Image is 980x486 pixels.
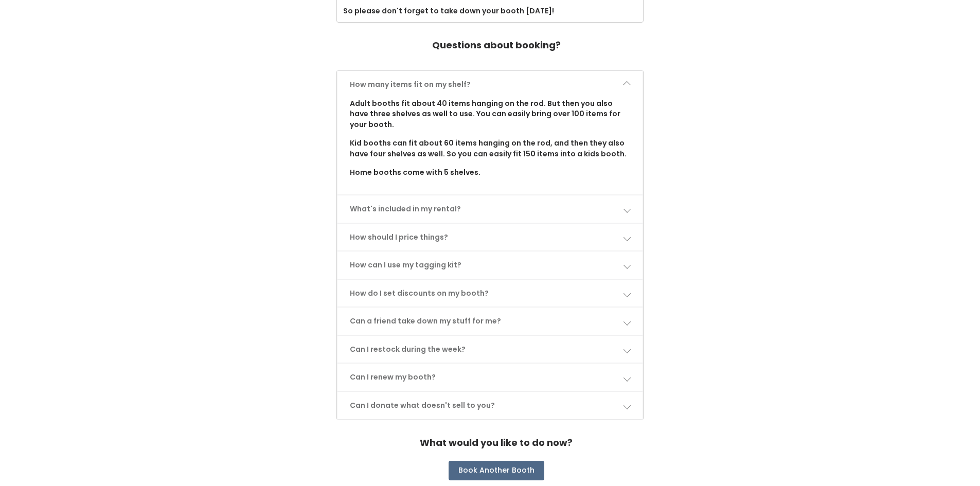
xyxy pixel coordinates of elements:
[420,433,573,453] h4: What would you like to do now?
[337,224,643,251] a: How should I price things?
[337,392,643,419] a: Can I donate what doesn't sell to you?
[350,167,631,178] p: Home booths come with 5 shelves.
[432,35,561,56] h4: Questions about booking?
[350,98,631,130] p: Adult booths fit about 40 items hanging on the rod. But then you also have three shelves as well ...
[337,280,643,307] a: How do I set discounts on my booth?
[337,364,643,391] a: Can I renew my booth?
[350,138,631,159] p: Kid booths can fit about 60 items hanging on the rod, and then they also have four shelves as wel...
[337,195,643,223] a: What's included in my rental?
[337,308,643,335] a: Can a friend take down my stuff for me?
[337,71,643,98] a: How many items fit on my shelf?
[337,251,643,279] a: How can I use my tagging kit?
[449,461,544,480] button: Book Another Booth
[337,336,643,363] a: Can I restock during the week?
